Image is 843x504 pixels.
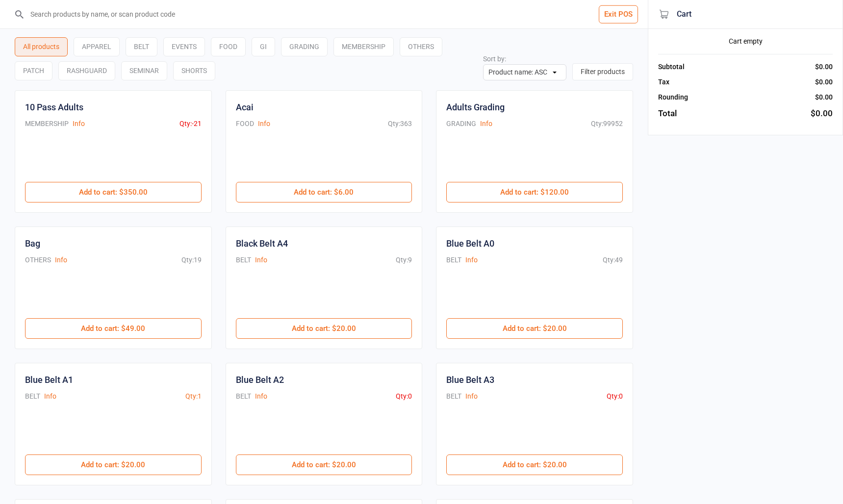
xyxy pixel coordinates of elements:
div: Bag [25,237,40,250]
button: Info [465,391,478,402]
div: Blue Belt A1 [25,373,73,386]
button: Info [44,391,56,402]
div: BELT [126,37,157,56]
div: BELT [25,391,40,402]
button: Info [255,391,267,402]
div: BELT [236,255,251,265]
div: RASHGUARD [58,61,115,80]
button: Info [258,119,270,129]
div: Qty: 99952 [591,119,623,129]
div: Subtotal [658,62,685,72]
div: PATCH [15,61,52,80]
div: FOOD [236,119,254,129]
div: Qty: 9 [396,255,412,265]
div: BELT [446,391,461,402]
div: OTHERS [400,37,442,56]
button: Info [55,255,67,265]
div: Adults Grading [446,101,505,114]
div: $0.00 [811,107,833,120]
button: Add to cart: $350.00 [25,182,202,202]
button: Add to cart: $20.00 [25,454,202,475]
div: Total [658,107,677,120]
button: Info [255,255,267,265]
button: Info [465,255,478,265]
div: Cart empty [658,36,833,47]
div: Qty: 0 [607,391,623,402]
div: $0.00 [815,62,833,72]
button: Exit POS [599,5,638,24]
div: Blue Belt A2 [236,373,284,386]
button: Add to cart: $20.00 [446,318,623,339]
div: Blue Belt A3 [446,373,494,386]
div: All products [15,37,68,56]
div: SEMINAR [121,61,167,80]
div: BELT [236,391,251,402]
div: SHORTS [173,61,215,80]
div: 10 Pass Adults [25,101,83,114]
button: Add to cart: $49.00 [25,318,202,339]
div: MEMBERSHIP [333,37,394,56]
div: EVENTS [163,37,205,56]
button: Info [73,119,85,129]
div: $0.00 [815,77,833,87]
div: GRADING [446,119,476,129]
div: Qty: 363 [388,119,412,129]
button: Add to cart: $120.00 [446,182,623,202]
div: GI [252,37,275,56]
div: Blue Belt A0 [446,237,494,250]
div: MEMBERSHIP [25,119,69,129]
div: Qty: -21 [179,119,202,129]
div: Qty: 1 [185,391,202,402]
div: Tax [658,77,669,87]
div: FOOD [211,37,246,56]
div: OTHERS [25,255,51,265]
div: APPAREL [74,37,120,56]
button: Filter products [572,63,633,80]
label: Sort by: [483,55,506,63]
div: GRADING [281,37,328,56]
div: Qty: 19 [181,255,202,265]
div: Qty: 49 [603,255,623,265]
div: Black Belt A4 [236,237,288,250]
button: Add to cart: $20.00 [446,454,623,475]
div: Qty: 0 [396,391,412,402]
button: Add to cart: $6.00 [236,182,412,202]
div: Rounding [658,92,688,102]
div: $0.00 [815,92,833,102]
div: Acai [236,101,254,114]
button: Add to cart: $20.00 [236,454,412,475]
button: Add to cart: $20.00 [236,318,412,339]
button: Info [480,119,492,129]
div: BELT [446,255,461,265]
